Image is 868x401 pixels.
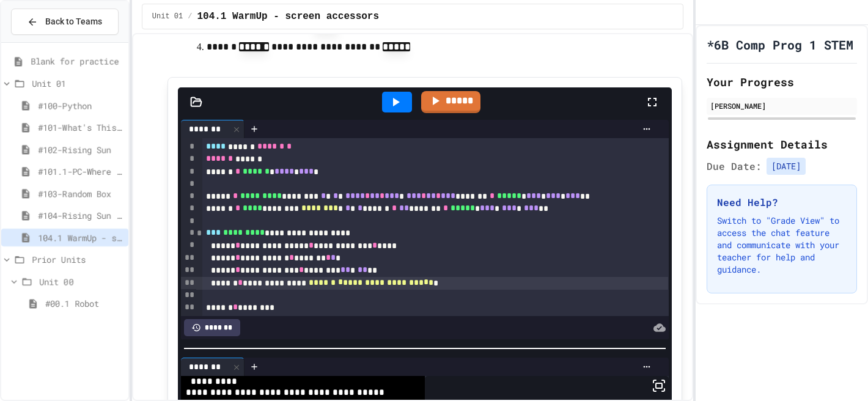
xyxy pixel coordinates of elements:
[45,297,123,310] span: #00.1 Robot
[32,77,123,90] span: Unit 01
[31,55,123,68] span: Blank for practice
[38,187,123,200] span: #103-Random Box
[38,143,123,156] span: #102-Rising Sun
[38,231,123,244] span: 104.1 WarmUp - screen accessors
[38,209,123,222] span: #104-Rising Sun Plus
[11,9,119,35] button: Back to Teams
[707,136,857,153] h2: Assignment Details
[152,12,183,21] span: Unit 01
[707,159,762,174] span: Due Date:
[32,253,123,266] span: Prior Units
[38,121,123,134] span: #101-What's This ??
[717,195,847,210] h3: Need Help?
[38,99,123,112] span: #100-Python
[707,36,853,53] h1: *6B Comp Prog 1 STEM
[710,100,853,111] div: [PERSON_NAME]
[38,165,123,178] span: #101.1-PC-Where am I?
[188,12,192,21] span: /
[39,275,123,288] span: Unit 00
[45,15,102,28] span: Back to Teams
[717,215,847,276] p: Switch to "Grade View" to access the chat feature and communicate with your teacher for help and ...
[197,9,379,24] span: 104.1 WarmUp - screen accessors
[707,73,857,90] h2: Your Progress
[767,158,806,175] span: [DATE]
